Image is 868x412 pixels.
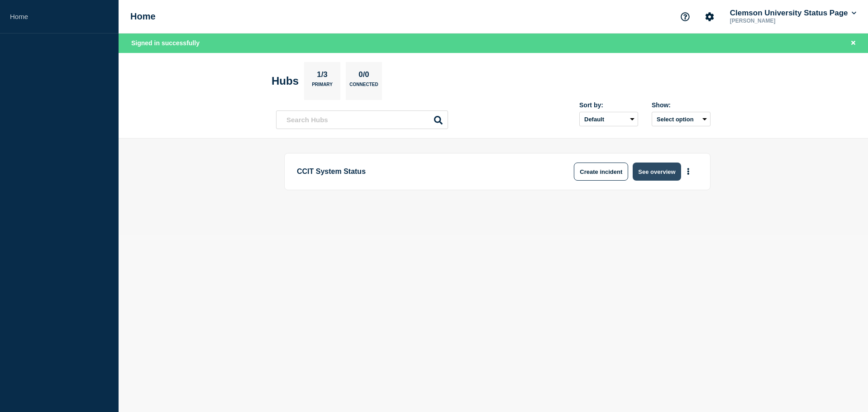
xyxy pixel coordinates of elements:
p: Connected [349,82,378,91]
p: [PERSON_NAME] [728,18,822,24]
p: Primary [312,82,333,91]
p: 0/0 [355,70,373,82]
div: Sort by: [579,101,638,109]
button: Close banner [848,38,859,48]
button: Account settings [700,7,719,26]
button: Support [676,7,695,26]
p: CCIT System Status [297,163,547,181]
button: See overview [633,163,681,181]
h2: Hubs [272,75,299,87]
button: Clemson University Status Page [728,9,858,18]
button: Create incident [574,163,628,181]
p: 1/3 [314,70,331,82]
button: Select option [652,112,711,126]
h1: Home [130,11,156,22]
span: Signed in successfully [131,39,200,47]
div: Show: [652,101,711,109]
input: Search Hubs [276,110,448,129]
button: More actions [682,163,694,180]
select: Sort by [579,112,638,126]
